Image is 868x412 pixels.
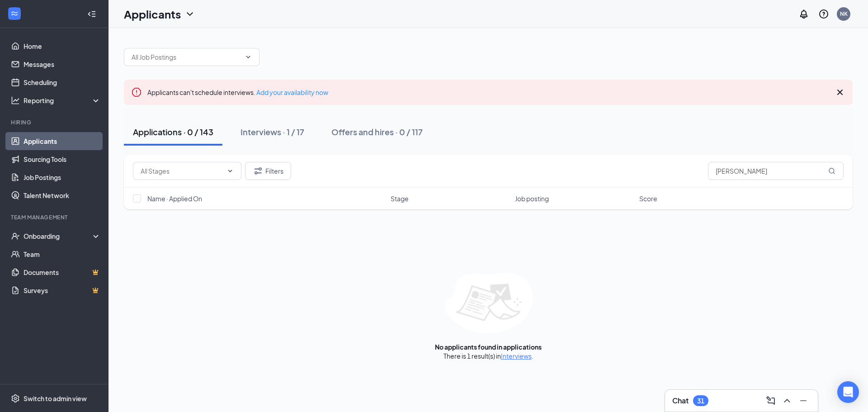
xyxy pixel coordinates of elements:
svg: QuestionInfo [818,9,829,19]
div: NK [840,10,848,18]
input: Search in applications [708,162,844,180]
a: Interviews [501,352,532,360]
h1: Applicants [124,6,181,22]
img: empty-state [444,273,533,333]
svg: ComposeMessage [765,395,776,406]
span: Job posting [515,194,549,203]
svg: UserCheck [11,232,20,241]
input: All Job Postings [132,52,241,62]
svg: Notifications [798,9,809,19]
div: Interviews · 1 / 17 [241,126,304,137]
span: Name · Applied On [147,194,202,203]
div: No applicants found in applications [435,342,542,351]
div: Open Intercom Messenger [837,381,859,403]
span: Stage [391,194,409,203]
button: ChevronUp [780,393,794,408]
svg: Collapse [87,9,96,19]
a: Add your availability now [256,88,328,96]
svg: WorkstreamLogo [10,9,19,18]
div: There is 1 result(s) in . [443,351,533,360]
a: Applicants [24,132,101,150]
a: SurveysCrown [24,281,101,299]
div: Switch to admin view [24,394,87,403]
div: Applications · 0 / 143 [133,126,213,137]
svg: MagnifyingGlass [828,167,835,175]
a: Sourcing Tools [24,150,101,168]
a: Talent Network [24,186,101,204]
svg: ChevronDown [245,53,252,61]
svg: Filter [253,166,264,176]
svg: ChevronDown [226,167,234,175]
div: Team Management [11,213,99,221]
div: Reporting [24,96,101,105]
svg: Settings [11,394,20,403]
div: 31 [697,397,704,405]
div: Hiring [11,118,99,126]
svg: Analysis [11,96,20,105]
span: Score [639,194,657,203]
input: All Stages [141,166,223,176]
button: Filter Filters [245,162,291,180]
div: Onboarding [24,232,93,241]
a: DocumentsCrown [24,263,101,281]
a: Scheduling [24,73,101,91]
svg: Minimize [798,395,809,406]
div: Offers and hires · 0 / 117 [331,126,423,137]
svg: Error [131,87,142,98]
svg: ChevronDown [184,9,195,19]
a: Job Postings [24,168,101,186]
svg: ChevronUp [782,395,793,406]
button: ComposeMessage [764,393,778,408]
button: Minimize [796,393,811,408]
a: Messages [24,55,101,73]
h3: Chat [672,396,689,406]
a: Team [24,245,101,263]
a: Home [24,37,101,55]
span: Applicants can't schedule interviews. [147,88,328,96]
svg: Cross [835,87,845,98]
